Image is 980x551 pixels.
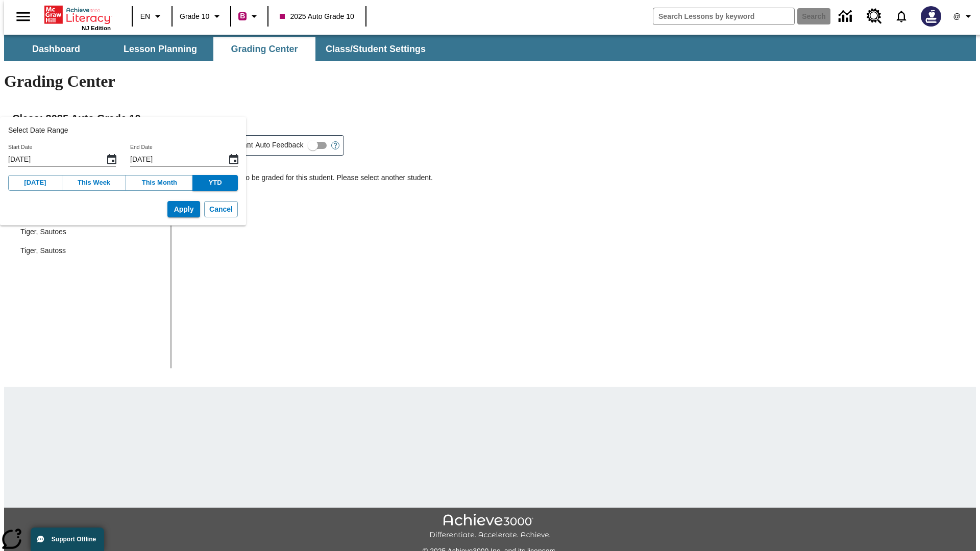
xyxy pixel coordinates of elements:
[32,43,80,55] span: Dashboard
[861,3,888,30] a: Resource Center, Will open in new tab
[4,72,976,91] h1: Grading Center
[4,35,976,61] div: SubNavbar
[224,149,244,170] button: End Date, Choose date, October 15, 2025, Selected
[5,37,107,61] button: Dashboard
[8,125,238,136] h2: Select Date Range
[213,37,315,61] button: Grading Center
[82,25,111,31] span: NJ Edition
[921,6,941,27] img: Avatar
[20,245,66,256] div: Tiger, Sautoss
[326,43,426,55] span: Class/Student Settings
[167,201,200,218] button: Apply
[20,227,66,237] div: Tiger, Sautoes
[180,11,209,22] span: Grade 10
[255,140,303,151] span: Auto Feedback
[109,37,211,61] button: Lesson Planning
[888,3,915,30] a: Notifications
[915,3,947,30] button: Select a new avatar
[429,514,551,540] img: Achieve3000 Differentiate Accelerate Achieve
[124,43,197,55] span: Lesson Planning
[62,175,127,191] button: This Week
[204,201,238,218] button: Cancel
[953,11,960,22] span: @
[947,7,980,26] button: Profile/Settings
[231,43,298,55] span: Grading Center
[189,172,968,191] p: There is no work to be graded for this student. Please select another student.
[52,536,96,543] span: Support Offline
[8,2,38,32] button: Open side menu
[280,11,354,22] span: 2025 Auto Grade 10
[832,3,861,31] a: Data Center
[136,7,168,26] button: Language: EN, Select a language
[31,528,104,551] button: Support Offline
[234,7,264,26] button: Boost Class color is violet red. Change class color
[44,5,111,25] a: Home
[130,143,153,151] label: End Date
[240,10,245,22] span: B
[176,7,227,26] button: Grade: Grade 10, Select a grade
[192,175,238,191] button: YTD
[653,8,794,24] input: search field
[4,37,435,61] div: SubNavbar
[102,149,122,170] button: Start Date, Choose date, July 1, 2025, Selected
[317,37,434,61] button: Class/Student Settings
[126,175,193,191] button: This Month
[12,241,170,260] div: Tiger, Sautoss
[8,175,62,191] button: [DATE]
[44,4,111,31] div: Home
[327,136,344,155] button: Open Help for Writing Assistant
[12,110,968,127] h2: Class : 2025 Auto Grade 10
[140,11,150,22] span: EN
[8,143,32,151] label: Start Date
[12,222,170,241] div: Tiger, Sautoes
